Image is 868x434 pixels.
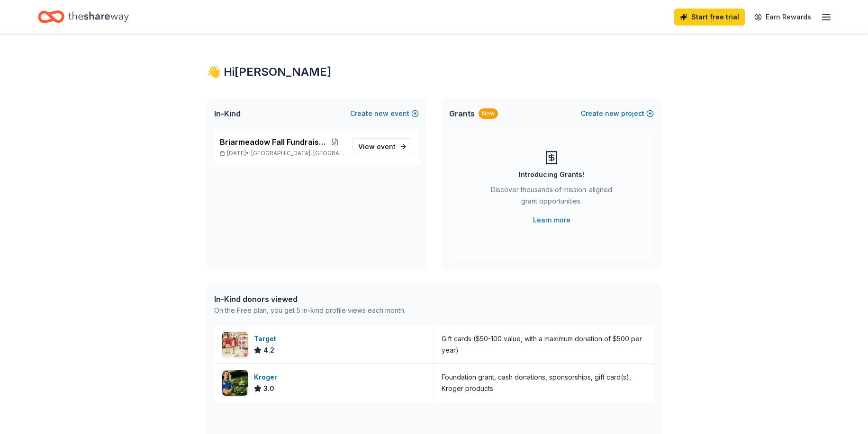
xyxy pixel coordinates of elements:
div: Kroger [254,372,281,383]
div: Target [254,333,280,345]
div: Discover thousands of mission-aligned grant opportunities. [487,184,616,211]
a: View event [352,138,413,155]
span: event [377,142,396,151]
a: Earn Rewards [749,9,817,26]
a: Home [38,6,129,28]
span: In-Kind [214,108,241,119]
span: View [358,141,396,152]
span: 4.2 [263,345,274,356]
span: Grants [449,108,475,119]
div: Introducing Grants! [519,169,584,180]
button: Createnewproject [581,108,654,119]
span: [GEOGRAPHIC_DATA], [GEOGRAPHIC_DATA] [251,150,344,157]
a: Start free trial [674,9,745,26]
div: In-Kind donors viewed [214,293,406,305]
a: Learn more [533,214,570,226]
div: New [479,108,498,119]
button: Createnewevent [350,108,419,119]
p: [DATE] • [220,150,344,157]
img: Image for Kroger [222,370,248,396]
img: Image for Target [222,332,248,357]
div: Foundation grant, cash donations, sponsorships, gift card(s), Kroger products [442,372,646,394]
span: Briarmeadow Fall Fundraiser [220,136,325,148]
span: 3.0 [263,383,274,394]
span: new [374,108,389,119]
div: Gift cards ($50-100 value, with a maximum donation of $500 per year) [442,333,646,356]
div: 👋 Hi [PERSON_NAME] [207,64,661,80]
div: On the Free plan, you get 5 in-kind profile views each month. [214,305,406,316]
span: new [605,108,619,119]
